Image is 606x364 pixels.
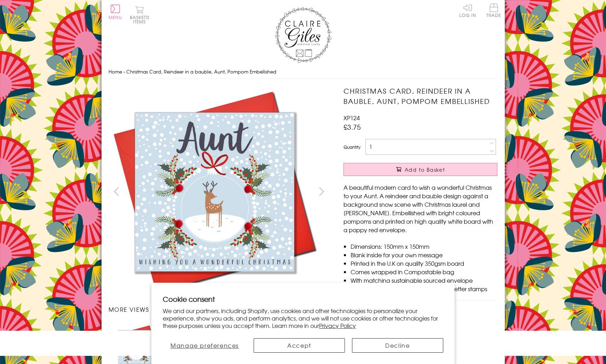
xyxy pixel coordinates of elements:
[351,251,497,259] li: Blank inside for your own message
[486,4,501,19] a: Trade
[351,259,497,268] li: Printed in the U.K on quality 350gsm board
[313,183,329,199] button: next
[275,7,331,63] img: Claire Giles Greetings Cards
[344,163,497,176] button: Add to Basket
[254,338,345,353] button: Accept
[319,321,356,330] a: Privacy Policy
[352,338,443,353] button: Decline
[344,86,497,106] h1: Christmas Card, Reindeer in a bauble, Aunt, Pompom Embellished
[344,144,360,150] label: Quantity
[126,68,276,75] span: Christmas Card, Reindeer in a bauble, Aunt, Pompom Embellished
[163,307,443,329] p: We and our partners, including Shopify, use cookies and other technologies to personalize your ex...
[329,86,542,298] img: Christmas Card, Reindeer in a bauble, Aunt, Pompom Embellished
[130,6,149,24] button: Basket0 items
[405,166,445,173] span: Add to Basket
[344,122,361,132] span: £3.75
[351,268,497,276] li: Comes wrapped in Compostable bag
[108,86,321,298] img: Christmas Card, Reindeer in a bauble, Aunt, Pompom Embellished
[351,242,497,251] li: Dimensions: 150mm x 150mm
[459,4,476,17] a: Log In
[486,4,501,17] span: Trade
[109,14,122,20] span: Menu
[171,341,239,350] span: Manage preferences
[123,68,125,75] span: ›
[344,113,360,122] span: XP124
[109,5,122,19] button: Menu
[109,305,330,313] h3: More views
[344,183,497,234] p: A beautiful modern card to wish a wonderful Christmas to your Aunt. A reindeer and bauble design ...
[109,183,125,199] button: prev
[133,14,149,25] span: 0 items
[351,276,497,284] li: With matching sustainable sourced envelope
[109,68,122,75] a: Home
[163,294,443,304] h2: Cookie consent
[109,65,498,79] nav: breadcrumbs
[163,338,247,353] button: Manage preferences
